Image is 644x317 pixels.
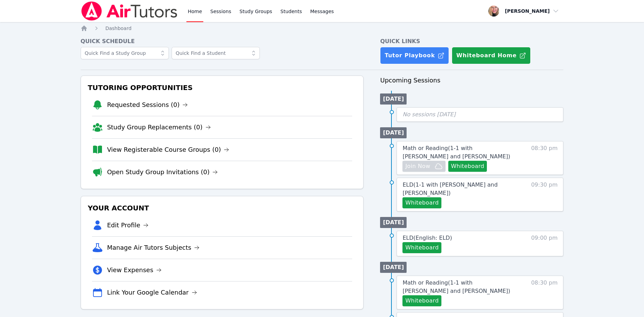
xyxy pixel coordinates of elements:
a: ELD(English: ELD) [402,234,452,242]
span: Math or Reading ( 1-1 with [PERSON_NAME] and [PERSON_NAME] ) [402,279,510,294]
h3: Your Account [86,202,358,214]
a: Link Your Google Calendar [107,288,197,297]
span: Dashboard [105,26,132,31]
li: [DATE] [380,217,407,228]
a: Edit Profile [107,220,149,230]
h4: Quick Schedule [81,37,364,46]
nav: Breadcrumb [81,25,564,32]
span: Join Now [405,162,430,170]
h3: Tutoring Opportunities [86,81,358,94]
input: Quick Find a Student [172,47,260,59]
h3: Upcoming Sessions [380,76,563,85]
span: Messages [310,8,334,15]
li: [DATE] [380,127,407,138]
button: Whiteboard [402,197,441,208]
button: Join Now [402,161,445,172]
img: Air Tutors [81,1,178,21]
h4: Quick Links [380,37,563,46]
a: Math or Reading(1-1 with [PERSON_NAME] and [PERSON_NAME]) [402,144,519,161]
span: 08:30 pm [531,144,558,172]
li: [DATE] [380,93,407,105]
a: View Expenses [107,265,162,275]
a: Open Study Group Invitations (0) [107,167,218,177]
a: View Registerable Course Groups (0) [107,145,229,155]
a: Study Group Replacements (0) [107,122,211,132]
a: Tutor Playbook [380,47,449,64]
a: ELD(1-1 with [PERSON_NAME] and [PERSON_NAME]) [402,181,519,197]
a: Dashboard [105,25,132,32]
span: 09:00 pm [531,234,558,253]
button: Whiteboard Home [452,47,531,64]
span: Math or Reading ( 1-1 with [PERSON_NAME] and [PERSON_NAME] ) [402,145,510,160]
button: Whiteboard [402,242,441,253]
span: ELD ( English: ELD ) [402,235,452,241]
input: Quick Find a Study Group [81,47,169,59]
button: Whiteboard [448,161,487,172]
li: [DATE] [380,262,407,273]
span: ELD ( 1-1 with [PERSON_NAME] and [PERSON_NAME] ) [402,181,498,196]
span: 08:30 pm [531,279,558,306]
span: 09:30 pm [531,181,558,208]
a: Manage Air Tutors Subjects [107,243,200,252]
a: Requested Sessions (0) [107,100,188,110]
a: Math or Reading(1-1 with [PERSON_NAME] and [PERSON_NAME]) [402,279,519,295]
button: Whiteboard [402,295,441,306]
span: No sessions [DATE] [402,111,456,118]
